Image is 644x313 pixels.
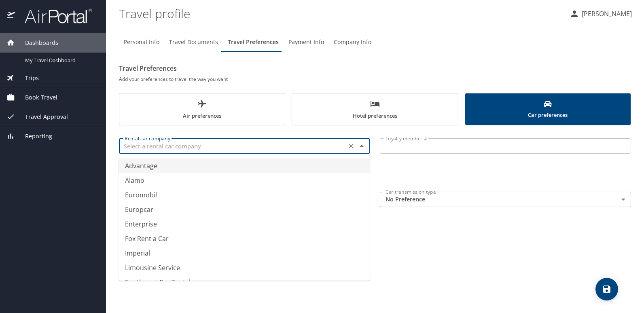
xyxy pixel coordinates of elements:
li: Southwest Car Rental [119,275,370,290]
span: Trips [15,74,39,82]
div: No Preference [380,192,631,207]
span: Travel Approval [15,112,68,121]
span: Dashboards [15,38,58,47]
span: Travel Preferences [228,37,279,47]
li: Europcar [119,202,370,217]
span: Book Travel [15,93,57,102]
span: Personal Info [124,37,159,47]
input: Select a rental car company [121,141,344,151]
div: scrollable force tabs example [119,93,631,125]
span: Company Info [334,37,371,47]
h2: Travel Preferences [119,62,631,75]
li: Fox Rent a Car [119,231,370,246]
span: Hotel preferences [297,99,453,121]
li: Imperial [119,246,370,260]
button: save [595,278,618,300]
li: Limousine Service [119,260,370,275]
span: Car preferences [470,100,626,120]
p: [PERSON_NAME] [579,9,632,19]
span: Payment Info [288,37,324,47]
h6: Add your preferences to travel the way you want [119,75,631,83]
li: Advantage [119,159,370,173]
span: My Travel Dashboard [25,57,96,64]
img: icon-airportal.png [7,8,16,24]
button: [PERSON_NAME] [566,6,635,21]
span: Reporting [15,132,52,141]
li: Euromobil [119,188,370,202]
button: Close [356,140,367,152]
li: Alamo [119,173,370,188]
span: Air preferences [124,99,280,121]
li: Enterprise [119,217,370,231]
img: airportal-logo.png [16,8,92,24]
button: Clear [345,140,357,152]
span: Travel Documents [169,37,218,47]
h1: Travel profile [119,1,563,26]
div: Profile [119,32,631,52]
